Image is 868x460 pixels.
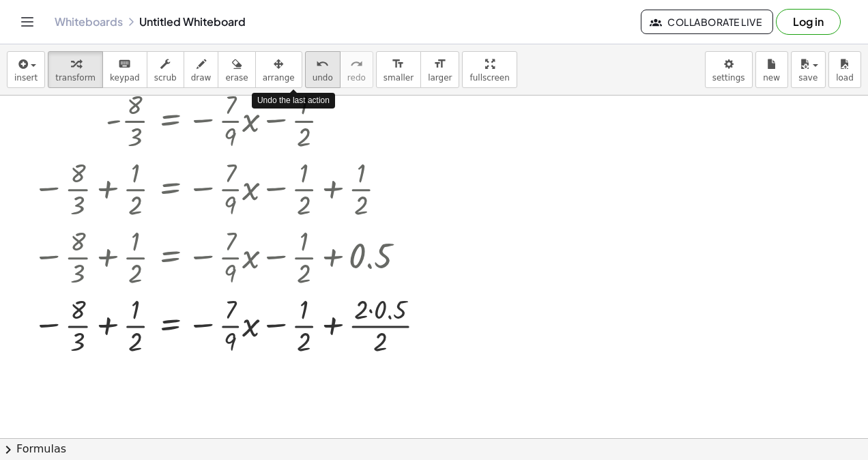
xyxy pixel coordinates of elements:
span: larger [428,73,452,83]
button: fullscreen [462,51,517,88]
a: Whiteboards [55,15,123,29]
span: erase [225,73,248,83]
button: redoredo [340,51,373,88]
i: keyboard [118,56,131,72]
span: transform [55,73,96,83]
button: transform [48,51,103,88]
button: save [791,51,826,88]
span: Collaborate Live [652,16,762,28]
button: erase [218,51,255,88]
span: redo [347,73,366,83]
button: Toggle navigation [16,11,38,33]
span: smaller [384,73,414,83]
i: redo [350,56,363,72]
span: settings [712,73,745,83]
span: save [798,73,818,83]
button: undoundo [305,51,341,88]
button: Log in [776,9,841,35]
span: scrub [154,73,177,83]
span: new [763,73,780,83]
button: draw [184,51,219,88]
button: keyboardkeypad [102,51,147,88]
i: format_size [433,56,446,72]
div: Undo the last action [252,93,335,109]
button: load [828,51,861,88]
i: format_size [392,56,405,72]
span: insert [14,73,38,83]
button: format_sizesmaller [376,51,421,88]
button: insert [7,51,45,88]
button: settings [705,51,753,88]
button: scrub [147,51,184,88]
span: undo [313,73,333,83]
button: new [755,51,788,88]
span: keypad [110,73,140,83]
button: arrange [255,51,302,88]
button: Collaborate Live [641,10,773,34]
span: arrange [263,73,295,83]
span: fullscreen [469,73,509,83]
button: format_sizelarger [420,51,459,88]
i: undo [316,56,329,72]
span: draw [191,73,212,83]
span: load [836,73,854,83]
